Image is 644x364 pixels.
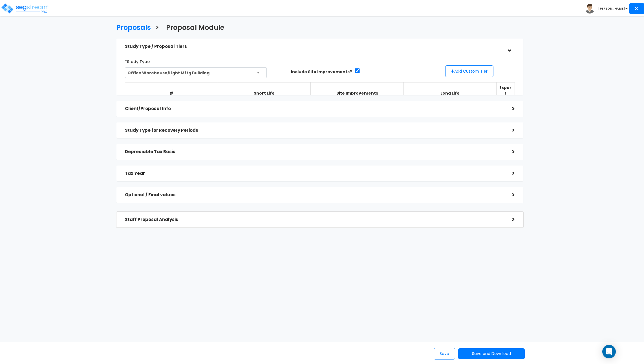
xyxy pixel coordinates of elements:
h3: Proposal Module [166,24,224,33]
span: Office Warehouse/Light Mftg Building [125,68,266,78]
div: > [505,41,513,52]
h3: Proposals [116,24,151,33]
h5: Optional / Final values [125,193,504,197]
h5: Depreciable Tax Basis [125,149,504,154]
div: > [504,126,515,135]
div: Open Intercom Messenger [602,345,616,358]
h5: Staff Proposal Analysis [125,217,504,222]
img: avatar.png [585,4,595,14]
div: > [504,148,515,156]
th: Export [496,82,515,99]
th: Short Life [218,82,311,99]
div: > [504,215,515,224]
h5: Study Type / Proposal Tiers [125,44,504,49]
button: Save [434,348,455,359]
th: Long Life [403,82,496,99]
a: Proposals [112,18,151,35]
label: Include Site Improvements? [291,69,352,75]
label: *Study Type [125,57,150,64]
div: > [504,191,515,199]
b: [PERSON_NAME] [598,6,625,11]
button: Save and Download [458,348,525,359]
div: > [504,169,515,178]
div: > [504,104,515,113]
button: Add Custom Tier [445,65,493,77]
h5: Client/Proposal Info [125,106,504,111]
h3: > [155,24,159,33]
span: Office Warehouse/Light Mftg Building [125,67,267,78]
th: # [125,82,218,99]
h5: Tax Year [125,171,504,176]
th: Site Improvements [311,82,403,99]
h5: Study Type for Recovery Periods [125,128,504,133]
img: logo_pro_r.png [1,3,49,14]
a: Proposal Module [162,18,224,35]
